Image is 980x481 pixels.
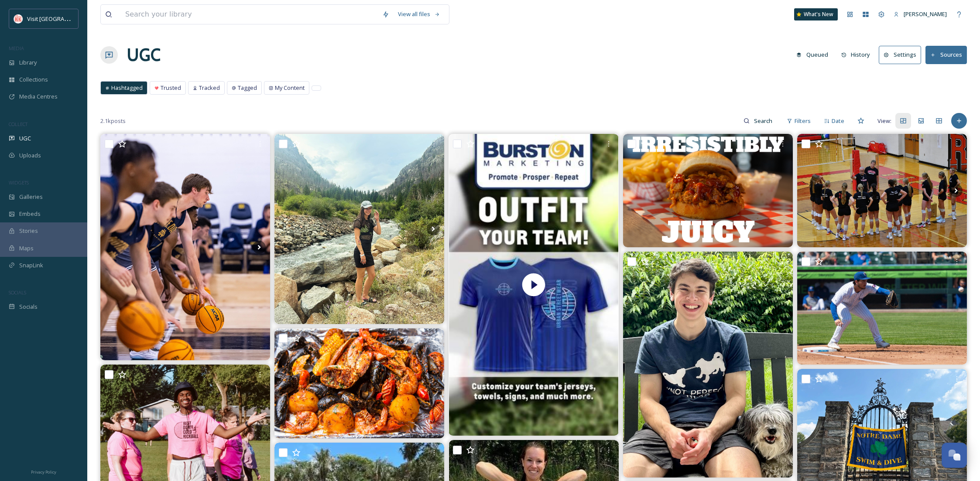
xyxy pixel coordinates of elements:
img: Shrimp, crab, and all your favorites tossed in rich spices—our seafood boil is a feast made for s... [274,328,444,438]
span: Tracked [199,84,220,92]
img: Volleyball has eye on the big prize — Tippecanoe Gazette After a trip to the regional semifinals ... [797,134,967,247]
span: Galleries [19,193,43,201]
span: COLLECT [9,121,27,127]
img: vsbm-stackedMISH_CMYKlogo2017.jpg [14,14,23,23]
span: Trusted [161,84,181,92]
span: WIDGETS [9,179,29,186]
span: Tagged [238,84,257,92]
img: Smothered in BBQ sauce and piled high, our Pulled Pork Sandwich is comfort food at its best. Grab... [623,134,793,247]
span: MEDIA [9,45,24,51]
span: Uploads [19,151,41,160]
span: Stories [19,227,38,235]
a: Privacy Policy [31,466,56,477]
img: This place rocks! 🪨🏕️Thank you again vagabondmassage for such an unforgettable girl’s trip. So ha... [274,134,444,324]
a: History [837,46,879,63]
img: Almost that time ☘️ #GoIrish [100,134,270,360]
button: Settings [879,46,921,64]
span: Embeds [19,210,41,218]
button: Queued [792,46,833,63]
span: UGC [19,134,31,143]
a: What's New [794,8,838,20]
input: Search [750,112,778,130]
input: Search your library [121,5,378,24]
a: View all files [394,6,445,23]
span: Maps [19,244,34,252]
a: [PERSON_NAME] [889,6,951,23]
span: Filters [795,117,811,125]
span: SOCIALS [9,289,26,296]
a: Settings [879,46,925,64]
span: View: [877,117,891,125]
span: 2.1k posts [100,117,126,125]
span: SnapLink [19,261,43,269]
span: My Content [275,84,305,92]
span: Library [19,58,37,67]
button: Sources [925,46,967,64]
a: UGC [127,42,161,68]
img: Mendoza’s very own Austin Baron is competing in the finals of nbc's anwnation tonight at 8PM ET. ... [623,252,793,478]
video: Outfit your team with jerseys, towels, signs, and more! https://www.burstondirect.com/ #promotion... [449,134,619,436]
img: While the upper level affiliates slow down, High-A and Low-A take control of their divisions and ... [797,252,967,365]
span: [PERSON_NAME] [904,10,947,18]
a: Queued [792,46,837,63]
span: Privacy Policy [31,469,56,475]
span: Date [832,117,844,125]
span: Visit [GEOGRAPHIC_DATA] [27,14,95,23]
span: Hashtagged [111,84,143,92]
span: Socials [19,303,38,311]
span: Collections [19,75,48,84]
span: Media Centres [19,92,58,101]
button: History [837,46,875,63]
button: Open Chat [942,443,967,468]
img: thumbnail [449,134,619,436]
